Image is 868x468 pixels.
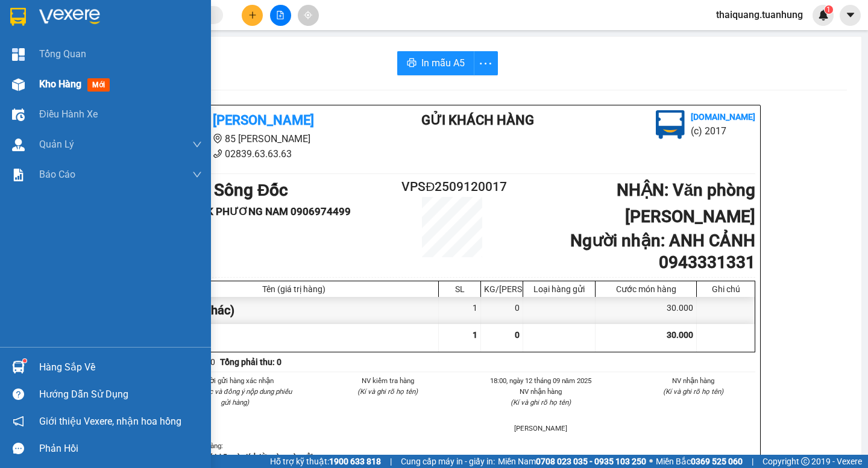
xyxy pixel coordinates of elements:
[87,78,110,92] span: mới
[656,110,685,139] img: logo.jpg
[801,457,810,466] span: copyright
[149,146,373,161] li: 02839.63.63.63
[69,8,171,23] b: [PERSON_NAME]
[663,387,723,396] i: (Kí và ghi rõ họ tên)
[474,56,497,71] span: more
[656,455,743,468] span: Miền Bắc
[39,137,74,152] span: Quản Lý
[304,11,312,19] span: aim
[706,7,813,22] span: thaiquang.tuanhung
[596,297,697,324] div: 30.000
[276,11,285,19] span: file-add
[149,452,313,461] strong: -Phiếu này chỉ có giá trị 5 ngày tính từ ngày ngày gửi
[242,5,263,26] button: plus
[536,457,646,466] strong: 0708 023 035 - 0935 103 250
[192,170,202,179] span: down
[401,177,503,197] h2: VPSĐ2509120017
[39,78,81,90] span: Kho hàng
[390,455,392,468] span: |
[526,284,592,294] div: Loại hàng gửi
[474,51,498,75] button: more
[691,112,755,122] b: [DOMAIN_NAME]
[845,10,856,20] span: caret-down
[840,5,861,26] button: caret-down
[149,180,288,200] b: GỬI : VP Sông Đốc
[39,107,98,122] span: Điều hành xe
[149,205,351,217] b: Người gửi : NK PHƯƠNG NAM 0906974499
[12,108,25,121] img: warehouse-icon
[12,139,25,151] img: warehouse-icon
[407,58,417,69] span: printer
[69,44,79,54] span: phone
[39,440,202,458] div: Phản hồi
[12,361,25,373] img: warehouse-icon
[826,5,831,14] span: 1
[12,169,25,181] img: solution-icon
[617,180,755,226] b: NHẬN : Văn phòng [PERSON_NAME]
[213,113,314,128] b: [PERSON_NAME]
[421,113,534,128] b: Gửi khách hàng
[700,284,752,294] div: Ghi chú
[39,414,181,429] span: Giới thiệu Vexere, nhận hoa hồng
[192,140,202,149] span: down
[39,358,202,376] div: Hàng sắp về
[5,75,145,95] b: GỬI : VP Sông Đốc
[12,78,25,91] img: warehouse-icon
[397,51,474,75] button: printerIn mẫu A5
[10,8,26,26] img: logo-vxr
[13,388,24,400] span: question-circle
[818,10,829,20] img: icon-new-feature
[270,5,291,26] button: file-add
[173,375,297,386] li: Người gửi hàng xác nhận
[481,297,523,324] div: 0
[442,284,477,294] div: SL
[667,330,693,340] span: 30.000
[153,284,435,294] div: Tên (giá trị hàng)
[511,398,571,407] i: (Kí và ghi rõ họ tên)
[326,375,450,386] li: NV kiểm tra hàng
[13,416,24,427] span: notification
[5,27,230,42] li: 85 [PERSON_NAME]
[691,457,743,466] strong: 0369 525 060
[39,167,75,182] span: Báo cáo
[298,5,319,26] button: aim
[691,123,755,139] li: (c) 2017
[12,48,25,61] img: dashboard-icon
[329,457,381,466] strong: 1900 633 818
[439,297,481,324] div: 1
[5,42,230,57] li: 02839.63.63.63
[39,46,86,61] span: Tổng Quan
[421,55,465,70] span: In mẫu A5
[484,284,520,294] div: KG/[PERSON_NAME]
[401,455,495,468] span: Cung cấp máy in - giấy in:
[13,443,24,454] span: message
[270,455,381,468] span: Hỗ trợ kỹ thuật:
[473,330,477,340] span: 1
[515,330,520,340] span: 0
[39,385,202,404] div: Hướng dẫn sử dụng
[149,297,439,324] div: hộp nhỏ (Khác)
[632,375,756,386] li: NV nhận hàng
[479,375,603,386] li: 18:00, ngày 12 tháng 09 năm 2025
[498,455,646,468] span: Miền Nam
[178,387,292,407] i: (Tôi đã đọc và đồng ý nộp dung phiếu gửi hàng)
[599,284,693,294] div: Cước món hàng
[213,134,222,143] span: environment
[220,357,281,367] b: Tổng phải thu: 0
[479,423,603,434] li: [PERSON_NAME]
[570,231,755,272] b: Người nhận : ANH CẢNH 0943331331
[69,29,79,39] span: environment
[23,359,27,363] sup: 1
[149,131,373,146] li: 85 [PERSON_NAME]
[752,455,753,468] span: |
[248,11,257,19] span: plus
[649,459,653,464] span: ⚪️
[825,5,833,14] sup: 1
[213,149,222,158] span: phone
[479,386,603,397] li: NV nhận hàng
[357,387,418,396] i: (Kí và ghi rõ họ tên)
